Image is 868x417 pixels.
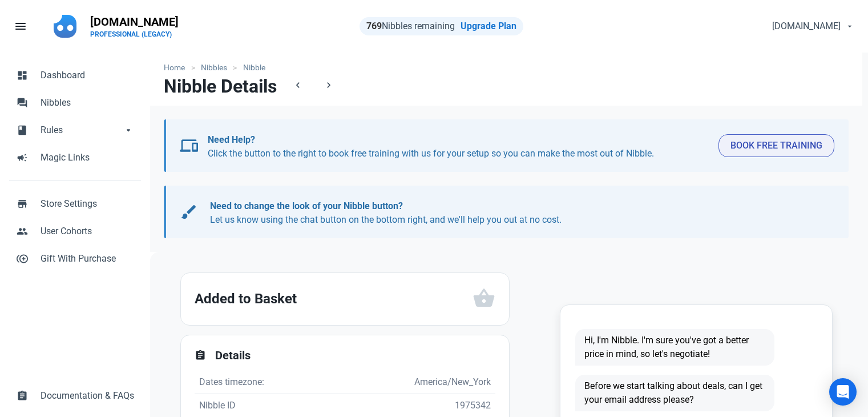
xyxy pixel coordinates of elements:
span: Documentation & FAQs [41,389,134,403]
span: chevron_left [292,79,304,91]
a: Upgrade Plan [461,21,516,31]
span: Nibbles remaining [366,21,455,31]
a: dashboardDashboard [9,62,141,89]
span: book [17,123,28,135]
span: Dashboard [41,69,134,82]
a: peopleUser Cohorts [9,218,141,245]
span: Before we start talking about deals, can I get your email address please? [575,375,774,411]
span: assignment [17,389,28,400]
span: campaign [17,151,28,162]
p: [DOMAIN_NAME] [90,14,179,30]
a: chevron_left [284,76,312,96]
nav: breadcrumbs [150,53,862,76]
p: Let us know using the chat button on the bottom right, and we'll help you out at no cost. [210,199,823,227]
span: arrow_drop_down [123,123,134,135]
span: people [17,224,28,236]
span: forum [17,96,28,107]
h1: Nibble Details [164,76,277,97]
a: control_point_duplicateGift With Purchase [9,245,141,272]
h2: Details [215,349,495,362]
span: Book Free Training [730,139,822,153]
p: PROFESSIONAL (LEGACY) [90,30,179,39]
h2: Added to Basket [195,287,473,310]
span: devices [180,137,198,155]
a: chevron_right [314,76,343,96]
span: control_point_duplicate [17,252,28,263]
a: Nibbles [195,62,233,74]
div: Open Intercom Messenger [829,378,857,406]
span: assignment [195,350,206,361]
a: Home [164,62,191,74]
span: Store Settings [41,197,134,211]
span: Magic Links [41,151,134,165]
span: Gift With Purchase [41,252,134,266]
p: Click the button to the right to book free training with us for your setup so you can make the mo... [208,133,709,161]
b: Need Help? [208,134,255,145]
a: [DOMAIN_NAME]PROFESSIONAL (LEGACY) [83,9,185,43]
td: Dates timezone: [195,371,280,394]
span: shopping_basket [473,287,495,310]
a: campaignMagic Links [9,144,141,171]
button: [DOMAIN_NAME] [762,15,861,38]
span: User Cohorts [41,224,134,238]
td: America/New_York [279,371,495,394]
a: storeStore Settings [9,190,141,218]
button: Book Free Training [718,134,834,157]
span: chevron_right [323,79,334,91]
b: Need to change the look of your Nibble button? [210,201,403,211]
span: brush [180,203,198,221]
a: assignmentDocumentation & FAQs [9,382,141,410]
span: Hi, I'm Nibble. I'm sure you've got a better price in mind, so let's negotiate! [575,329,774,366]
strong: 769 [366,21,382,31]
span: dashboard [17,69,28,80]
span: Nibbles [41,96,134,110]
a: bookRulesarrow_drop_down [9,117,141,144]
span: [DOMAIN_NAME] [772,19,841,33]
span: Rules [41,123,123,137]
span: menu [14,19,27,33]
span: store [17,197,28,209]
a: forumNibbles [9,89,141,117]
